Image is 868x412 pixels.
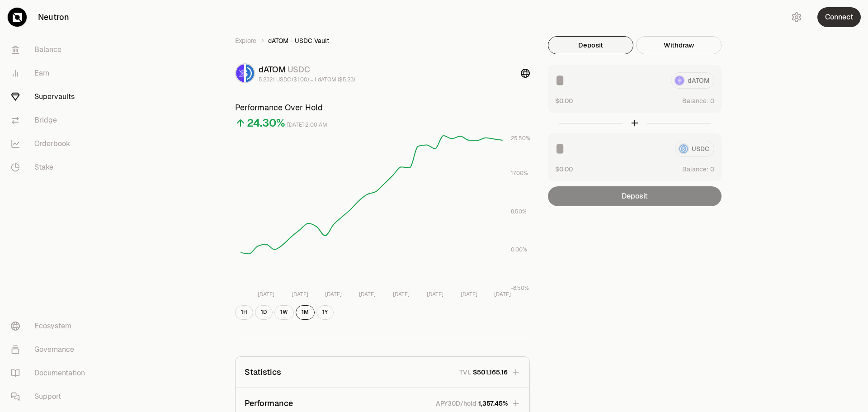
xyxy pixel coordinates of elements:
[511,170,528,177] tspan: 17.00%
[459,368,471,377] p: TVL
[235,101,530,114] h3: Performance Over Hold
[555,96,573,105] button: $0.00
[287,120,327,130] div: [DATE] 2:00 AM
[245,366,281,379] p: Statistics
[682,165,708,174] span: Balance:
[393,291,410,298] tspan: [DATE]
[478,399,508,408] span: 1,357.45%
[4,361,98,385] a: Documentation
[259,76,355,83] div: 5.2321 USDC ($1.00) = 1 dATOM ($5.23)
[246,64,254,82] img: USDC Logo
[4,385,98,408] a: Support
[4,338,98,361] a: Governance
[288,64,310,75] span: USDC
[258,291,274,298] tspan: [DATE]
[4,132,98,156] a: Orderbook
[548,36,633,54] button: Deposit
[4,85,98,109] a: Supervaults
[4,62,98,85] a: Earn
[511,246,527,253] tspan: 0.00%
[461,291,477,298] tspan: [DATE]
[274,305,294,320] button: 1W
[494,291,511,298] tspan: [DATE]
[235,36,256,45] a: Explore
[316,305,334,320] button: 1Y
[555,164,573,174] button: $0.00
[359,291,376,298] tspan: [DATE]
[4,109,98,132] a: Bridge
[636,36,722,54] button: Withdraw
[247,116,285,130] div: 24.30%
[427,291,443,298] tspan: [DATE]
[4,38,98,62] a: Balance
[4,156,98,179] a: Stake
[245,397,293,410] p: Performance
[296,305,315,320] button: 1M
[259,63,355,76] div: dATOM
[511,208,527,215] tspan: 8.50%
[325,291,342,298] tspan: [DATE]
[817,7,861,27] button: Connect
[473,368,508,377] span: $501,165.16
[292,291,308,298] tspan: [DATE]
[436,399,476,408] p: APY30D/hold
[235,305,253,320] button: 1H
[268,36,329,45] span: dATOM - USDC Vault
[682,96,708,105] span: Balance:
[236,64,244,82] img: dATOM Logo
[511,284,529,292] tspan: -8.50%
[511,135,530,142] tspan: 25.50%
[255,305,273,320] button: 1D
[4,314,98,338] a: Ecosystem
[235,36,530,45] nav: breadcrumb
[236,357,529,388] button: StatisticsTVL$501,165.16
